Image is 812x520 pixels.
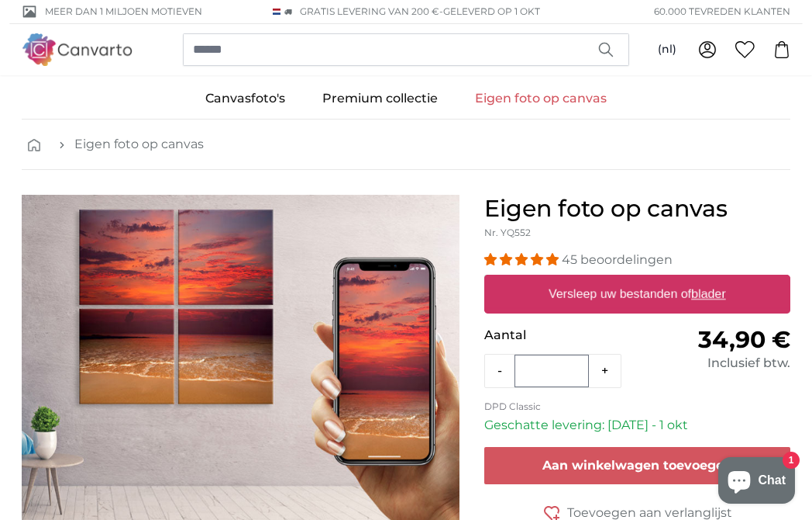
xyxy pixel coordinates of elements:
[74,135,204,154] a: Eigen foto op canvas
[485,355,514,387] button: -
[654,5,790,19] span: 60.000 tevreden klanten
[691,287,725,300] u: blader
[273,9,280,15] img: Nederland
[456,78,625,119] a: Eigen foto op canvas
[443,5,540,17] span: Geleverd op 1 okt
[484,227,531,238] span: Nr. YQ552
[484,195,790,223] h1: Eigen foto op canvas
[645,36,689,64] button: (nl)
[484,416,790,435] p: Geschatte levering: [DATE] - 1 okt
[562,252,673,267] span: 45 beoordelingen
[589,355,621,387] button: +
[300,5,439,17] span: GRATIS levering van 200 €
[484,326,637,345] p: Aantal
[45,5,202,19] span: Meer dan 1 miljoen motieven
[304,78,456,119] a: Premium collectie
[714,457,800,508] inbox-online-store-chat: Webshop-chat van Shopify
[542,458,732,473] span: Aan winkelwagen toevoegen
[698,325,790,354] span: 34,90 €
[187,78,304,119] a: Canvasfoto's
[22,120,790,170] nav: breadcrumbs
[542,279,732,310] label: Versleep uw bestanden of
[22,33,133,65] img: Canvarto
[638,354,790,373] div: Inclusief btw.
[484,252,562,267] span: 4.93 stars
[484,447,790,484] button: Aan winkelwagen toevoegen
[484,400,790,413] p: DPD Classic
[439,5,540,17] span: -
